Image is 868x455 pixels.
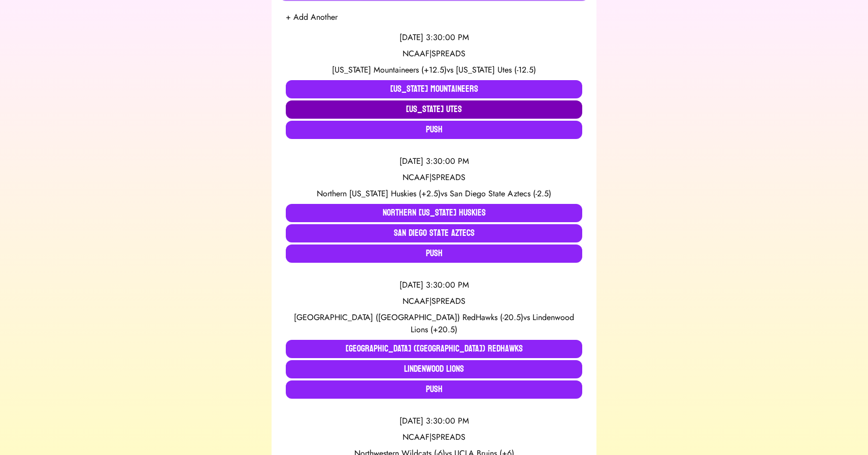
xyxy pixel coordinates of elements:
[286,311,582,336] div: vs
[286,360,582,378] button: Lindenwood Lions
[286,415,582,427] div: [DATE] 3:30:00 PM
[286,64,582,76] div: vs
[286,295,582,307] div: NCAAF | SPREADS
[286,188,582,200] div: vs
[286,171,582,184] div: NCAAF | SPREADS
[317,188,441,199] span: Northern [US_STATE] Huskies (+2.5)
[286,224,582,242] button: San Diego State Aztecs
[286,48,582,60] div: NCAAF | SPREADS
[411,311,574,335] span: Lindenwood Lions (+20.5)
[332,64,447,76] span: [US_STATE] Mountaineers (+12.5)
[286,380,582,399] button: Push
[450,188,551,199] span: San Diego State Aztecs (-2.5)
[286,121,582,139] button: Push
[456,64,536,76] span: [US_STATE] Utes (-12.5)
[286,279,582,291] div: [DATE] 3:30:00 PM
[286,155,582,167] div: [DATE] 3:30:00 PM
[286,80,582,98] button: [US_STATE] Mountaineers
[286,11,338,23] button: + Add Another
[286,31,582,44] div: [DATE] 3:30:00 PM
[294,311,523,323] span: [GEOGRAPHIC_DATA] ([GEOGRAPHIC_DATA]) RedHawks (-20.5)
[286,244,582,263] button: Push
[286,431,582,443] div: NCAAF | SPREADS
[286,204,582,222] button: Northern [US_STATE] Huskies
[286,100,582,119] button: [US_STATE] Utes
[286,340,582,358] button: [GEOGRAPHIC_DATA] ([GEOGRAPHIC_DATA]) RedHawks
